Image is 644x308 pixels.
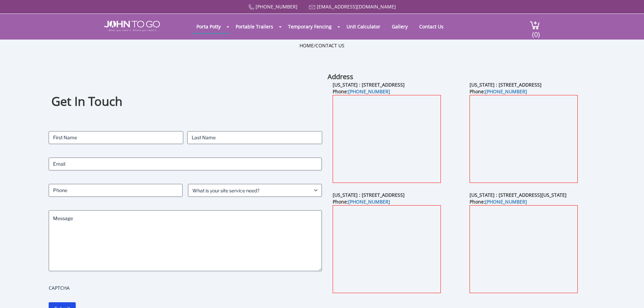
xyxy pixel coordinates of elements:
[231,20,278,33] a: Portable Trailers
[104,21,160,31] img: JOHN to go
[51,93,319,110] h1: Get In Touch
[248,4,254,10] img: Call
[470,198,527,205] b: Phone:
[315,42,344,49] a: Contact Us
[49,184,183,197] input: Phone
[333,81,405,88] b: [US_STATE] : [STREET_ADDRESS]
[485,198,527,205] a: [PHONE_NUMBER]
[485,88,527,95] a: [PHONE_NUMBER]
[49,158,322,170] input: Email
[470,88,527,95] b: Phone:
[49,131,183,144] input: First Name
[187,131,322,144] input: Last Name
[317,3,396,10] a: [EMAIL_ADDRESS][DOMAIN_NAME]
[414,20,449,33] a: Contact Us
[309,5,315,9] img: Mail
[300,42,344,49] ul: /
[333,88,390,95] b: Phone:
[333,198,390,205] b: Phone:
[300,42,314,49] a: Home
[341,20,385,33] a: Unit Calculator
[470,81,542,88] b: [US_STATE] : [STREET_ADDRESS]
[387,20,413,33] a: Gallery
[256,3,297,10] a: [PHONE_NUMBER]
[530,21,540,30] img: cart a
[333,192,405,198] b: [US_STATE] : [STREET_ADDRESS]
[283,20,337,33] a: Temporary Fencing
[191,20,226,33] a: Porta Potty
[348,88,390,95] a: [PHONE_NUMBER]
[348,198,390,205] a: [PHONE_NUMBER]
[470,192,567,198] b: [US_STATE] : [STREET_ADDRESS][US_STATE]
[532,24,540,39] span: (0)
[328,72,353,81] b: Address
[49,285,322,291] label: CAPTCHA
